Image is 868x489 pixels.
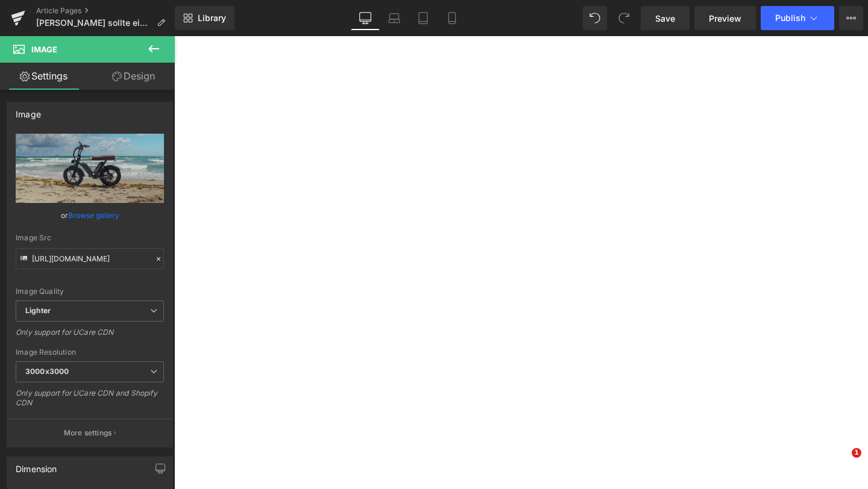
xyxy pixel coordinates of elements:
[612,6,636,30] button: Redo
[25,367,69,376] b: 3000x3000
[90,63,177,90] a: Design
[16,209,164,222] div: or
[36,18,152,28] span: [PERSON_NAME] sollte ein E-Bike Motor haben?
[709,12,741,25] span: Preview
[438,6,467,30] a: Mobile
[16,248,164,269] input: Link
[16,287,164,296] div: Image Quality
[36,6,175,16] a: Article Pages
[175,6,234,30] a: New Library
[64,428,112,438] p: More settings
[16,328,164,345] div: Only support for UCare CDN
[16,234,164,242] div: Image Src
[694,6,756,30] a: Preview
[16,457,57,474] div: Dimension
[198,13,226,23] span: Library
[775,13,805,23] span: Publish
[852,448,861,458] span: 1
[583,6,607,30] button: Undo
[827,448,856,477] iframe: Intercom live chat
[16,388,164,416] div: Only support for UCare CDN and Shopify CDN
[761,6,834,30] button: Publish
[7,419,172,447] button: More settings
[409,6,438,30] a: Tablet
[839,6,863,30] button: More
[31,45,57,54] span: Image
[380,6,409,30] a: Laptop
[16,348,164,357] div: Image Resolution
[351,6,380,30] a: Desktop
[16,102,41,119] div: Image
[25,306,51,315] b: Lighter
[68,205,119,226] a: Browse gallery
[655,12,675,25] span: Save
